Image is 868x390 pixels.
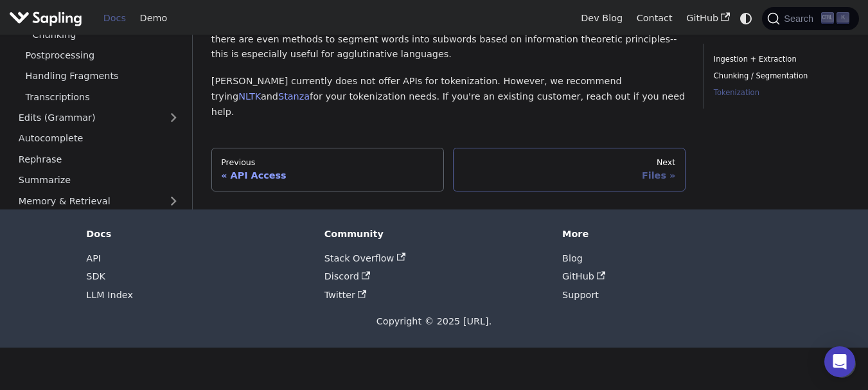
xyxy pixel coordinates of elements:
a: Stanza [278,91,310,102]
div: Next [463,157,675,168]
button: Search (Ctrl+K) [762,7,858,30]
a: Twitter [324,290,367,300]
a: Blog [562,253,583,263]
a: Transcriptions [19,88,186,107]
a: Memory & Retrieval [12,192,186,211]
a: Dev Blog [574,8,629,28]
a: API [86,253,101,263]
a: Contact [630,8,680,28]
nav: Docs pages [211,148,686,191]
p: [PERSON_NAME] currently does not offer APIs for tokenization. However, we recommend trying and fo... [211,74,686,120]
div: Docs [86,228,306,240]
a: Demo [133,8,174,28]
a: Discord [324,271,371,281]
a: Rephrase [12,150,186,169]
div: Open Intercom Messenger [824,346,855,377]
a: NextFiles [453,148,686,191]
a: Support [562,290,599,300]
a: Postprocessing [19,46,186,65]
div: Files [463,170,675,181]
kbd: K [837,12,849,24]
div: Copyright © 2025 [URL]. [86,314,781,330]
a: Autocomplete [12,130,186,148]
a: Sapling.ai [9,9,87,28]
a: GitHub [679,8,736,28]
p: There are many tokenization schemes to split text into sentences and words. As hinted at above, t... [211,17,686,62]
a: Handling Fragments [19,67,186,85]
div: More [562,228,782,240]
a: NLTK [238,91,261,102]
a: Ingestion + Extraction [714,53,845,66]
span: Search [780,13,821,24]
div: API Access [221,170,434,181]
img: Sapling.ai [9,9,82,28]
div: Previous [221,157,434,168]
a: Stack Overflow [324,253,405,263]
a: LLM Index [86,290,133,300]
a: PreviousAPI Access [211,148,444,191]
div: Community [324,228,544,240]
button: Switch between dark and light mode (currently system mode) [737,9,756,28]
a: Docs [96,8,133,28]
a: Chunking [26,26,186,44]
a: SDK [86,271,105,281]
a: GitHub [562,271,606,281]
a: Chunking / Segmentation [714,70,845,82]
a: Summarize [12,171,186,190]
a: Tokenization [714,87,845,99]
a: Edits (Grammar) [12,109,186,127]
